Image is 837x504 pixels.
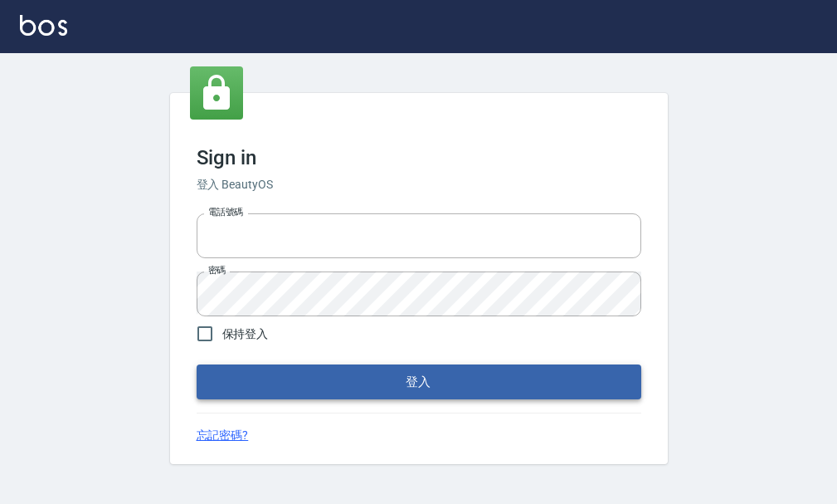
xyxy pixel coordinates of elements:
[197,146,641,169] h3: Sign in
[197,365,641,399] button: 登入
[208,264,226,276] label: 密碼
[222,325,269,343] span: 保持登入
[20,15,67,36] img: Logo
[197,176,641,193] h6: 登入 BeautyOS
[197,427,249,444] a: 忘記密碼?
[208,206,243,218] label: 電話號碼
